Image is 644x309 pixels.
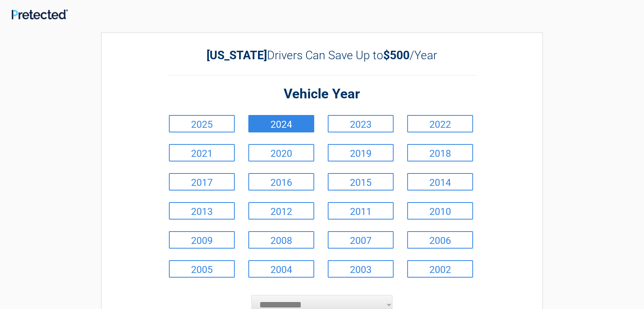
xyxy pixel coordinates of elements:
[248,231,314,249] a: 2008
[328,260,394,278] a: 2003
[328,115,394,132] a: 2023
[169,144,235,161] a: 2021
[384,48,410,62] b: $500
[328,231,394,249] a: 2007
[407,231,473,249] a: 2006
[407,173,473,191] a: 2014
[167,48,477,62] h2: Drivers Can Save Up to /Year
[169,115,235,132] a: 2025
[248,173,314,191] a: 2016
[407,260,473,278] a: 2002
[328,144,394,161] a: 2019
[248,260,314,278] a: 2004
[12,9,68,19] img: Main Logo
[169,260,235,278] a: 2005
[407,202,473,220] a: 2010
[328,173,394,191] a: 2015
[248,144,314,161] a: 2020
[328,202,394,220] a: 2011
[169,231,235,249] a: 2009
[169,173,235,191] a: 2017
[407,115,473,132] a: 2022
[169,202,235,220] a: 2013
[248,115,314,132] a: 2024
[407,144,473,161] a: 2018
[248,202,314,220] a: 2012
[167,85,477,103] h2: Vehicle Year
[207,48,267,62] b: [US_STATE]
